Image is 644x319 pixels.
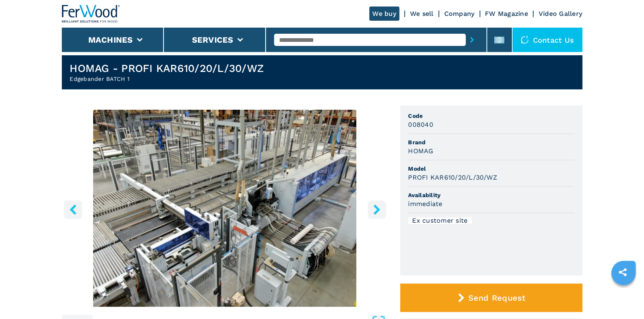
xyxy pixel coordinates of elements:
button: submit-button [466,30,478,49]
button: right-button [368,200,386,219]
a: FW Magazine [485,10,528,17]
h1: HOMAG - PROFI KAR610/20/L/30/WZ [70,62,264,75]
a: We sell [410,10,434,17]
span: Code [408,112,574,120]
div: Contact us [513,28,583,52]
h2: Edgebander BATCH 1 [70,75,264,83]
img: Edgebander BATCH 1 HOMAG PROFI KAR610/20/L/30/WZ [62,110,388,307]
span: Send Request [468,293,526,303]
span: Brand [408,138,574,146]
h3: immediate [408,199,443,208]
h3: HOMAG [408,146,434,156]
a: We buy [369,7,400,21]
button: left-button [64,200,82,219]
img: Contact us [521,36,529,44]
img: Ferwood [62,5,120,23]
a: Video Gallery [539,10,582,17]
h3: 008040 [408,120,434,129]
button: Send Request [400,284,583,312]
button: Machines [88,35,133,45]
iframe: Chat [609,282,638,313]
div: Go to Slide 2 [62,110,388,307]
div: Ex customer site [408,217,472,224]
a: Company [444,10,475,17]
span: Model [408,165,574,173]
span: Availability [408,191,574,199]
h3: PROFI KAR610/20/L/30/WZ [408,173,498,182]
a: sharethis [613,262,633,282]
button: Services [192,35,234,45]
